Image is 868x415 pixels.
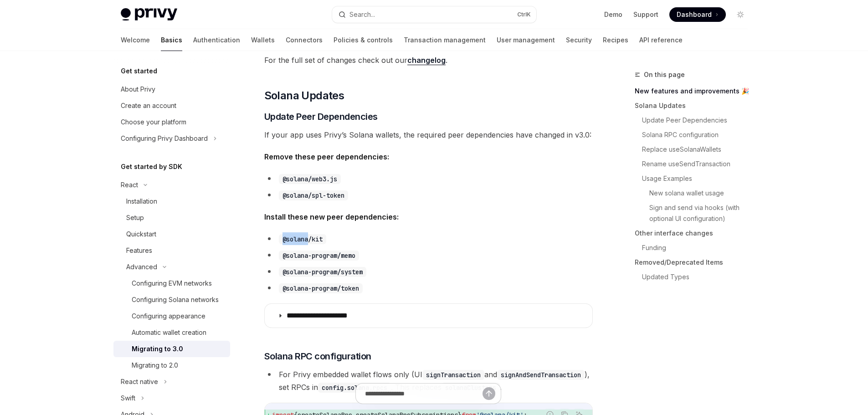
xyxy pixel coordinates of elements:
[126,261,157,272] div: Advanced
[121,133,208,144] div: Configuring Privy Dashboard
[264,88,344,103] span: Solana Updates
[264,350,371,363] span: Solana RPC configuration
[497,370,585,380] code: signAndSendTransaction
[113,193,230,210] a: Installation
[642,113,755,128] a: Update Peer Dependencies
[113,308,230,324] a: Configuring appearance
[635,84,755,98] a: New features and improvements 🎉
[126,196,157,207] div: Installation
[113,114,230,130] a: Choose your platform
[669,7,726,22] a: Dashboard
[649,200,755,226] a: Sign and send via hooks (with optional UI configuration)
[121,8,177,21] img: light logo
[642,171,755,186] a: Usage Examples
[113,341,230,357] a: Migrating to 3.0
[279,174,341,184] code: @solana/web3.js
[113,357,230,374] a: Migrating to 2.0
[121,179,138,190] div: React
[113,292,230,308] a: Configuring Solana networks
[404,29,486,51] a: Transaction management
[161,29,182,51] a: Basics
[332,6,536,23] button: Search...CtrlK
[126,245,152,256] div: Features
[642,157,755,171] a: Rename useSendTransaction
[279,283,363,293] code: @solana-program/token
[264,212,399,221] strong: Install these new peer dependencies:
[113,97,230,114] a: Create an account
[649,186,755,200] a: New solana wallet usage
[497,29,555,51] a: User management
[642,241,755,255] a: Funding
[279,251,359,261] code: @solana-program/memo
[264,54,593,67] span: For the full set of changes check out our .
[113,324,230,341] a: Automatic wallet creation
[264,110,378,123] span: Update Peer Dependencies
[126,212,144,223] div: Setup
[635,226,755,241] a: Other interface changes
[603,29,628,51] a: Recipes
[113,242,230,259] a: Features
[132,311,205,322] div: Configuring appearance
[121,393,135,404] div: Swift
[677,10,712,19] span: Dashboard
[642,142,755,157] a: Replace useSolanaWallets
[264,152,389,161] strong: Remove these peer dependencies:
[279,190,348,200] code: @solana/spl-token
[126,229,156,240] div: Quickstart
[132,327,206,338] div: Automatic wallet creation
[407,56,446,65] a: changelog
[113,210,230,226] a: Setup
[349,9,375,20] div: Search...
[635,255,755,270] a: Removed/Deprecated Items
[604,10,622,19] a: Demo
[121,117,186,128] div: Choose your platform
[121,84,155,95] div: About Privy
[517,11,531,18] span: Ctrl K
[733,7,748,22] button: Toggle dark mode
[193,29,240,51] a: Authentication
[132,294,219,305] div: Configuring Solana networks
[286,29,323,51] a: Connectors
[121,66,157,77] h5: Get started
[132,343,183,354] div: Migrating to 3.0
[644,69,685,80] span: On this page
[334,29,393,51] a: Policies & controls
[642,128,755,142] a: Solana RPC configuration
[635,98,755,113] a: Solana Updates
[113,275,230,292] a: Configuring EVM networks
[113,81,230,97] a: About Privy
[642,270,755,284] a: Updated Types
[279,234,326,244] code: @solana/kit
[566,29,592,51] a: Security
[113,226,230,242] a: Quickstart
[132,360,178,371] div: Migrating to 2.0
[121,376,158,387] div: React native
[264,128,593,141] span: If your app uses Privy’s Solana wallets, the required peer dependencies have changed in v3.0:
[121,161,182,172] h5: Get started by SDK
[483,387,495,400] button: Send message
[279,267,366,277] code: @solana-program/system
[264,368,593,394] li: For Privy embedded wallet flows only (UI and ), set RPCs in . This replaces .
[633,10,658,19] a: Support
[639,29,683,51] a: API reference
[251,29,275,51] a: Wallets
[121,29,150,51] a: Welcome
[422,370,484,380] code: signTransaction
[132,278,212,289] div: Configuring EVM networks
[121,100,176,111] div: Create an account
